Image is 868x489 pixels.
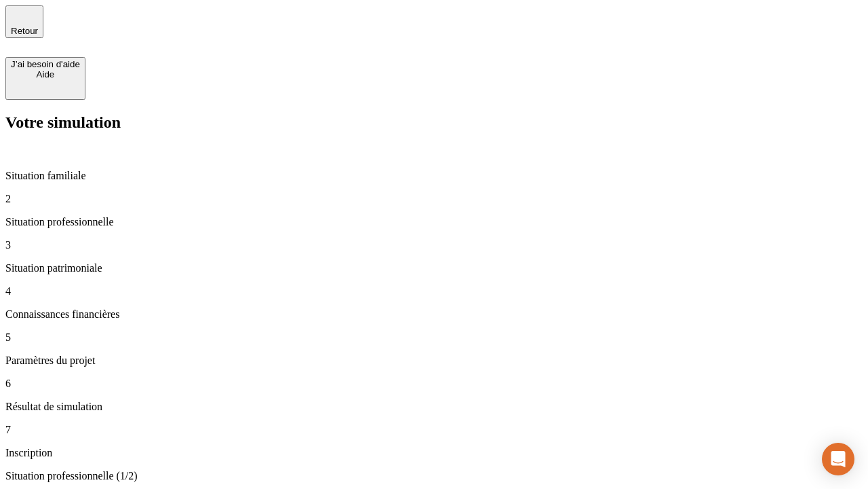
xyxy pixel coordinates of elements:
p: Situation professionnelle [5,216,863,228]
p: 4 [5,285,863,297]
span: Retour [11,26,38,36]
p: 7 [5,424,863,436]
button: J’ai besoin d'aideAide [5,57,85,100]
p: Connaissances financières [5,308,863,321]
div: Aide [11,69,80,79]
p: 5 [5,331,863,344]
p: Situation professionnelle (1/2) [5,470,863,482]
div: J’ai besoin d'aide [11,59,80,69]
button: Retour [5,5,43,38]
p: Situation familiale [5,170,863,182]
p: Situation patrimoniale [5,262,863,274]
p: 3 [5,239,863,251]
p: Résultat de simulation [5,401,863,413]
p: 2 [5,193,863,205]
p: Paramètres du projet [5,355,863,367]
p: 6 [5,378,863,390]
h2: Votre simulation [5,113,863,132]
p: Inscription [5,447,863,459]
div: Open Intercom Messenger [822,443,854,475]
